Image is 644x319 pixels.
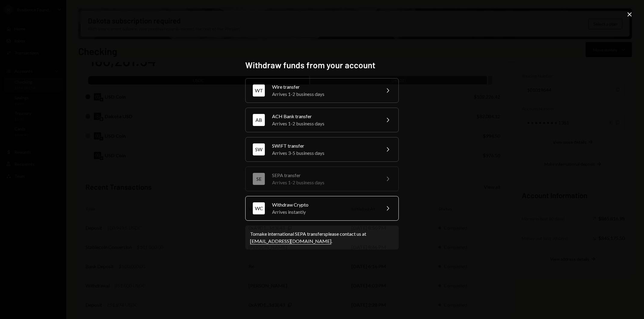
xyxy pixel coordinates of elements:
[272,120,377,127] div: Arrives 1-2 business days
[272,113,377,120] div: ACH Bank transfer
[245,137,399,162] button: SWSWIFT transferArrives 3-5 business days
[272,208,377,216] div: Arrives instantly
[272,149,377,157] div: Arrives 3-5 business days
[245,108,399,132] button: ABACH Bank transferArrives 1-2 business days
[253,84,265,97] div: WT
[245,196,399,221] button: WCWithdraw CryptoArrives instantly
[245,78,399,103] button: WTWire transferArrives 1-2 business days
[250,230,394,245] div: To make international SEPA transfers please contact us at .
[272,83,377,90] div: Wire transfer
[253,114,265,126] div: AB
[245,167,399,191] button: SESEPA transferArrives 1-2 business days
[253,173,265,185] div: SE
[272,142,377,149] div: SWIFT transfer
[272,201,377,208] div: Withdraw Crypto
[250,238,331,244] a: [EMAIL_ADDRESS][DOMAIN_NAME]
[253,143,265,155] div: SW
[272,90,377,98] div: Arrives 1-2 business days
[272,172,377,179] div: SEPA transfer
[253,202,265,214] div: WC
[272,179,377,186] div: Arrives 1-2 business days
[245,59,399,71] h2: Withdraw funds from your account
